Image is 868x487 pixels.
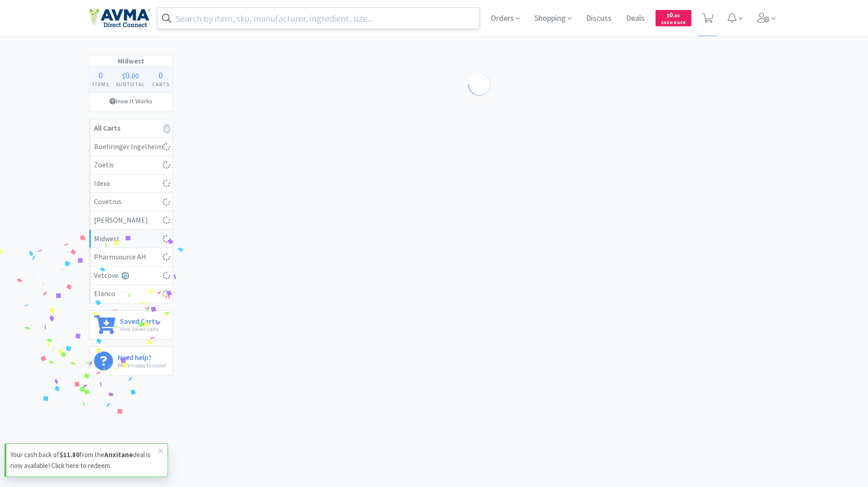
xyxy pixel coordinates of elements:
[94,233,168,245] div: Midwest
[89,156,173,175] a: Zoetis
[94,159,168,171] div: Zoetis
[113,71,149,80] div: .
[667,13,669,19] span: $
[582,15,615,23] a: Discuss
[59,450,79,459] strong: $11.80
[89,175,173,193] a: Idexx
[125,69,130,81] span: 0
[89,211,173,230] a: [PERSON_NAME]
[94,270,168,282] div: Vetcove
[158,69,163,81] span: 0
[89,285,173,303] a: Elanco
[118,361,167,370] p: We're happy to assist!
[89,119,173,138] a: All Carts0
[113,80,149,88] h4: Subtotal
[656,6,691,30] a: $0.00Cash Back
[163,124,170,134] i: 0
[122,71,125,80] span: $
[132,71,139,80] span: 00
[158,8,479,29] input: Search by item, sku, manufacturer, ingredient, size...
[94,288,168,300] div: Elanco
[89,267,173,285] a: Vetcove
[94,141,168,153] div: Boehringer Ingelheim
[94,214,168,226] div: [PERSON_NAME]
[10,449,158,471] p: Your cash back of from the deal is now available! Click here to redeem.
[148,80,173,88] h4: Carts
[89,80,113,88] h4: Items
[622,15,648,23] a: Deals
[120,315,158,325] h6: Saved Carts
[89,230,173,248] a: Midwest
[94,196,168,208] div: Covetrus
[89,9,150,28] img: e4e33dab9f054f5782a47901c742baa9_102.png
[89,138,173,156] a: Boehringer Ingelheim
[94,251,168,263] div: Pharmsource AH
[104,450,133,459] strong: Anxitane
[89,55,173,67] h1: Midwest
[89,93,173,110] a: How It Works
[661,20,686,26] span: Cash Back
[89,248,173,267] a: Pharmsource AH
[673,13,680,19] span: . 00
[120,325,158,333] p: View saved carts
[94,123,120,132] strong: All Carts
[94,178,168,190] div: Idexx
[89,310,173,340] a: Saved CartsView saved carts
[99,69,103,81] span: 0
[89,193,173,211] a: Covetrus
[118,351,167,361] h6: Need help?
[667,10,680,19] span: 0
